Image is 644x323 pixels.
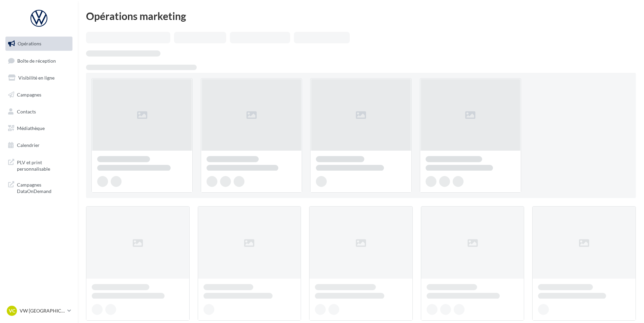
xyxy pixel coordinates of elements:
span: Campagnes [17,92,41,98]
span: VC [9,307,15,314]
span: Campagnes DataOnDemand [17,180,70,195]
a: Boîte de réception [4,53,74,68]
span: Médiathèque [17,125,45,131]
a: VC VW [GEOGRAPHIC_DATA] [5,304,72,317]
a: Campagnes [4,88,74,102]
div: Opérations marketing [86,11,636,21]
a: Contacts [4,105,74,119]
span: Contacts [17,108,36,114]
span: Opérations [18,41,41,46]
span: Boîte de réception [17,58,56,63]
span: Calendrier [17,142,40,148]
a: Calendrier [4,138,74,152]
a: Médiathèque [4,121,74,135]
a: PLV et print personnalisable [4,155,74,175]
span: PLV et print personnalisable [17,158,70,172]
a: Campagnes DataOnDemand [4,177,74,197]
a: Opérations [4,37,74,51]
span: Visibilité en ligne [18,75,55,81]
p: VW [GEOGRAPHIC_DATA] [20,307,65,314]
a: Visibilité en ligne [4,71,74,85]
